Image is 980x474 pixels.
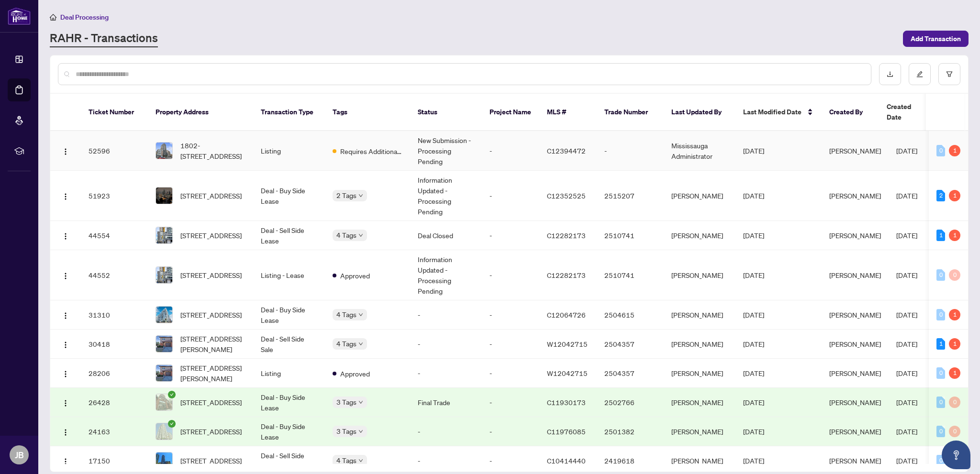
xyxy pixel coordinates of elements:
td: 28206 [81,359,148,388]
span: 1802-[STREET_ADDRESS] [180,140,245,161]
button: Logo [58,365,73,381]
td: - [482,171,539,221]
td: Listing [253,131,325,171]
div: 0 [936,426,945,437]
th: Trade Number [597,94,664,131]
span: [DATE] [896,271,917,279]
td: 26428 [81,388,148,417]
span: C12282173 [547,231,586,240]
img: thumbnail-img [156,423,172,440]
td: - [482,131,539,171]
th: Ticket Number [81,94,148,131]
div: 1 [949,309,960,320]
span: 4 Tags [336,455,356,466]
span: W12042715 [547,369,588,377]
span: Requires Additional Docs [340,146,402,156]
img: Logo [62,341,69,349]
img: Logo [62,272,69,280]
span: Approved [340,270,370,281]
span: check-circle [168,391,176,398]
img: thumbnail-img [156,227,172,243]
span: down [358,312,363,317]
th: Last Updated By [664,94,735,131]
td: 51923 [81,171,148,221]
td: Deal - Sell Side Lease [253,221,325,250]
td: Mississauga Administrator [664,131,735,171]
button: download [879,63,901,85]
td: Information Updated - Processing Pending [410,250,482,300]
span: [PERSON_NAME] [829,427,881,436]
td: 2502766 [597,388,664,417]
td: - [482,330,539,359]
span: [DATE] [743,271,764,279]
img: logo [8,7,31,25]
span: [STREET_ADDRESS] [180,426,242,437]
span: [PERSON_NAME] [829,231,881,240]
span: 3 Tags [336,397,356,408]
span: [STREET_ADDRESS][PERSON_NAME] [180,363,245,384]
div: 0 [949,269,960,281]
img: Logo [62,232,69,240]
span: [DATE] [743,310,764,319]
td: - [482,359,539,388]
img: Logo [62,193,69,200]
span: [STREET_ADDRESS] [180,397,242,408]
td: Deal - Buy Side Lease [253,388,325,417]
div: 0 [936,269,945,281]
td: Listing - Lease [253,250,325,300]
span: down [358,400,363,405]
img: thumbnail-img [156,394,172,410]
td: Final Trade [410,388,482,417]
a: RAHR - Transactions [50,30,158,47]
td: 2501382 [597,417,664,446]
img: Logo [62,312,69,320]
th: Tags [325,94,410,131]
span: [DATE] [896,427,917,436]
th: Property Address [148,94,253,131]
span: JB [15,448,24,462]
span: Last Modified Date [743,107,802,117]
span: [PERSON_NAME] [829,398,881,407]
span: [STREET_ADDRESS] [180,270,242,280]
span: [DATE] [743,369,764,377]
span: [DATE] [743,456,764,465]
span: Add Transaction [911,31,961,46]
span: [PERSON_NAME] [829,310,881,319]
button: Open asap [942,441,970,469]
div: 1 [949,230,960,241]
td: Deal - Sell Side Sale [253,330,325,359]
span: home [50,14,56,21]
img: thumbnail-img [156,187,172,204]
td: [PERSON_NAME] [664,300,735,330]
div: 1 [949,190,960,201]
span: filter [946,71,953,77]
td: - [410,359,482,388]
td: Listing [253,359,325,388]
td: 2504357 [597,330,664,359]
td: [PERSON_NAME] [664,250,735,300]
img: thumbnail-img [156,143,172,159]
span: C12394472 [547,146,586,155]
button: Logo [58,267,73,283]
span: [PERSON_NAME] [829,146,881,155]
td: 2504357 [597,359,664,388]
th: Created By [822,94,879,131]
td: 52596 [81,131,148,171]
img: Logo [62,148,69,155]
td: [PERSON_NAME] [664,330,735,359]
span: [STREET_ADDRESS] [180,455,242,466]
td: - [410,300,482,330]
img: Logo [62,429,69,436]
td: 2510741 [597,250,664,300]
button: Logo [58,395,73,410]
img: thumbnail-img [156,267,172,283]
span: C12352525 [547,191,586,200]
button: filter [938,63,960,85]
span: download [887,71,893,77]
img: thumbnail-img [156,336,172,352]
td: Deal - Buy Side Lease [253,300,325,330]
span: Deal Processing [60,13,109,22]
button: Logo [58,143,73,158]
div: 1 [949,338,960,350]
span: [DATE] [896,398,917,407]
